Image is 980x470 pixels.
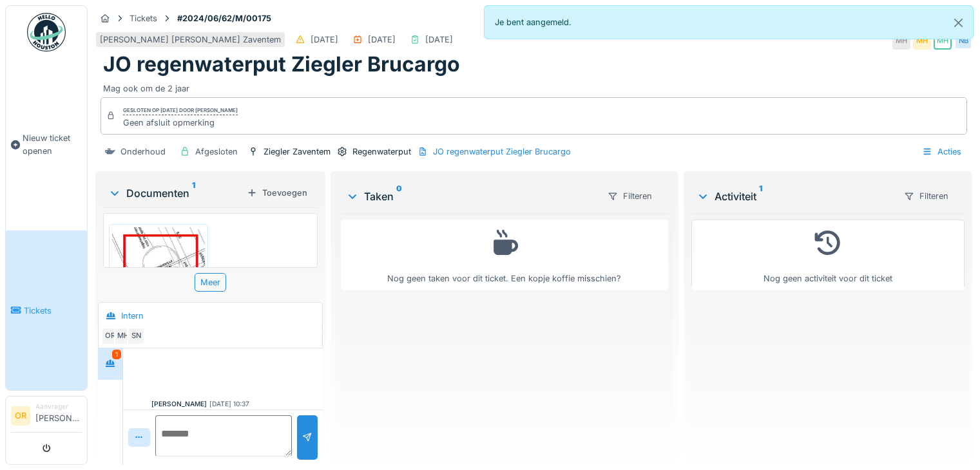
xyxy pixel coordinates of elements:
div: SN [127,327,145,345]
div: Onderhoud [120,146,166,158]
div: Je bent aangemeld. [484,5,974,39]
div: Activiteit [697,189,893,204]
span: Tickets [24,305,82,317]
a: Nieuw ticket openen [6,59,87,230]
sup: 1 [759,189,762,204]
sup: 1 [192,185,195,201]
div: OR [101,327,119,345]
div: Gesloten op [DATE] door [PERSON_NAME] [123,106,238,115]
div: JO regenwaterput Ziegler Brucargo [433,146,571,158]
div: [DATE] 10:37 [209,399,249,409]
sup: 0 [396,189,402,204]
div: [DATE] [425,33,453,46]
div: MH [913,32,931,50]
div: Afgesloten [195,146,238,158]
div: Nog geen taken voor dit ticket. Een kopje koffie misschien? [349,225,660,285]
div: [PERSON_NAME] [PERSON_NAME] Zaventem [100,33,281,46]
li: [PERSON_NAME] [35,402,82,429]
div: Filteren [898,187,954,205]
div: Ziegler Zaventem [264,146,331,158]
div: MH [114,327,132,345]
img: a5amjq1auu1lzm7zqhxcfzlytz0h [112,227,205,300]
div: Meer [195,273,226,292]
div: [DATE] [368,33,396,46]
div: NB [954,32,972,50]
div: Filteren [602,187,658,205]
div: 1 [112,350,121,359]
a: OR Aanvrager[PERSON_NAME] [11,402,82,433]
div: Acties [916,142,967,161]
div: Tickets [130,12,157,24]
div: Aanvrager [35,402,82,411]
button: Close [944,6,973,40]
div: Mag ook om de 2 jaar [103,77,965,95]
li: OR [11,406,30,426]
div: Taken [346,189,597,204]
div: MH [892,32,910,50]
h1: JO regenwaterput Ziegler Brucargo [103,52,460,77]
div: Intern [121,310,144,322]
a: Tickets [6,230,87,390]
div: Geen afsluit opmerking [123,117,238,129]
div: [PERSON_NAME] [151,399,207,409]
div: [DATE] [311,33,338,46]
div: MH [934,32,952,50]
div: Nog geen activiteit voor dit ticket [700,225,956,285]
div: Toevoegen [242,184,312,202]
div: Documenten [108,185,242,201]
span: Nieuw ticket openen [23,132,82,156]
strong: #2024/06/62/M/00175 [172,12,276,24]
img: Badge_color-CXgf-gQk.svg [27,13,66,52]
div: Regenwaterput [352,146,411,158]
